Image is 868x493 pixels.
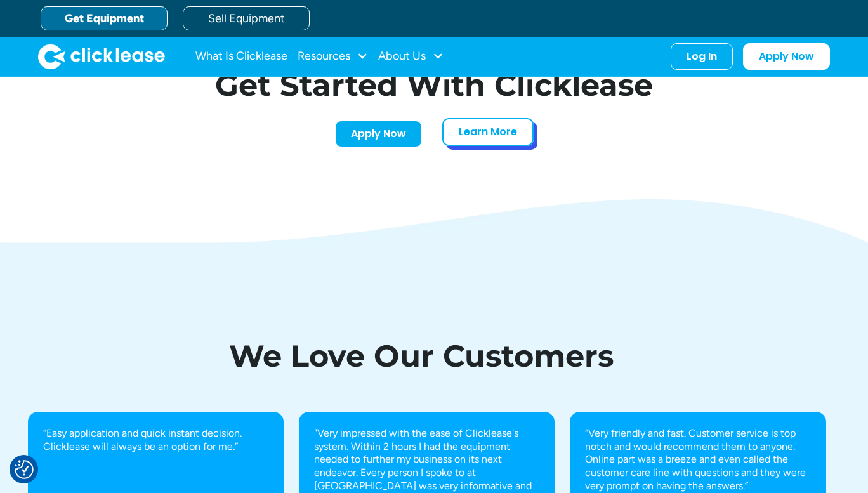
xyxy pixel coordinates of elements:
[15,460,34,479] img: Revisit consent button
[378,44,444,69] div: About Us
[38,44,165,69] a: home
[743,43,830,70] a: Apply Now
[38,44,165,69] img: Clicklease logo
[687,50,717,63] div: Log In
[43,427,268,454] p: “Easy application and quick instant decision. Clicklease will always be an option for me.”
[442,118,534,146] a: Learn More
[15,460,34,479] button: Consent Preferences
[28,341,815,371] h1: We Love Our Customers
[190,70,678,100] h1: Get Started With Clicklease
[585,427,810,493] p: “Very friendly and fast. Customer service is top notch and would recommend them to anyone. Online...
[195,44,287,69] a: What Is Clicklease
[183,6,310,30] a: Sell Equipment
[298,44,368,69] div: Resources
[41,6,168,30] a: Get Equipment
[335,121,422,147] a: Apply Now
